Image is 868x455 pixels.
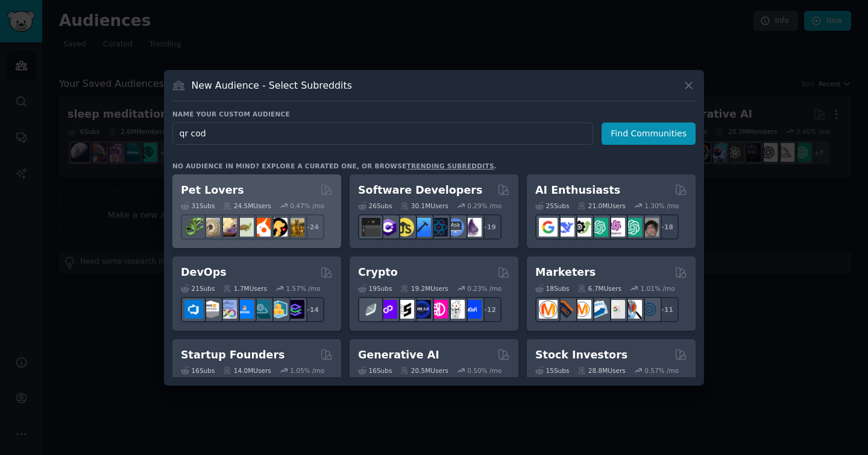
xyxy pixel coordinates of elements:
img: cockatiel [252,218,271,237]
img: content_marketing [539,300,558,319]
img: 0xPolygon [379,300,397,319]
a: trending subreddits [406,162,494,170]
div: + 19 [476,214,502,240]
div: 16 Sub s [181,366,215,375]
h2: Pet Lovers [181,183,244,198]
div: + 18 [653,214,679,240]
img: OnlineMarketing [640,300,659,319]
h2: Startup Founders [181,348,285,363]
div: 6.7M Users [577,284,621,293]
img: AWS_Certified_Experts [201,300,220,319]
div: 0.29 % /mo [467,202,502,210]
div: 1.30 % /mo [644,202,679,210]
img: OpenAIDev [606,218,625,237]
img: ethfinance [362,300,380,319]
h2: Crypto [358,265,398,280]
img: PetAdvice [269,218,288,237]
div: 1.01 % /mo [641,284,675,293]
h2: DevOps [181,265,227,280]
img: learnjavascript [395,218,414,237]
div: 1.7M Users [223,284,267,293]
div: + 14 [299,297,324,322]
div: 26 Sub s [358,202,392,210]
img: DeepSeek [556,218,574,237]
div: + 11 [653,297,679,322]
h2: Stock Investors [535,348,627,363]
img: bigseo [556,300,574,319]
h2: Software Developers [358,183,482,198]
div: 16 Sub s [358,366,392,375]
img: Docker_DevOps [218,300,237,319]
div: 14.0M Users [223,366,271,375]
h2: AI Enthusiasts [535,183,620,198]
img: herpetology [184,218,203,237]
img: AItoolsCatalog [573,218,591,237]
div: 1.57 % /mo [286,284,321,293]
img: aws_cdk [269,300,288,319]
img: platformengineering [252,300,271,319]
div: + 24 [299,214,324,240]
h3: New Audience - Select Subreddits [192,79,352,92]
div: 21 Sub s [181,284,215,293]
img: ballpython [201,218,220,237]
img: AskMarketing [573,300,591,319]
div: + 12 [476,297,502,322]
div: 15 Sub s [535,366,569,375]
img: chatgpt_prompts_ [623,218,642,237]
div: 19.2M Users [400,284,448,293]
img: ArtificalIntelligence [640,218,659,237]
div: 21.0M Users [577,202,625,210]
img: defi_ [463,300,482,319]
img: iOSProgramming [412,218,431,237]
img: MarketingResearch [623,300,642,319]
img: ethstaker [395,300,414,319]
div: 0.50 % /mo [467,366,502,375]
div: 0.57 % /mo [644,366,679,375]
div: 20.5M Users [400,366,448,375]
div: 25 Sub s [535,202,569,210]
img: defiblockchain [429,300,448,319]
img: DevOpsLinks [235,300,254,319]
div: 31 Sub s [181,202,215,210]
img: elixir [463,218,482,237]
div: 24.5M Users [223,202,271,210]
img: azuredevops [184,300,203,319]
img: PlatformEngineers [286,300,304,319]
img: GoogleGeminiAI [539,218,558,237]
div: 19 Sub s [358,284,392,293]
img: Emailmarketing [590,300,608,319]
button: Find Communities [602,122,696,145]
img: reactnative [429,218,448,237]
input: Pick a short name, like "Digital Marketers" or "Movie-Goers" [172,122,593,145]
div: 28.8M Users [577,366,625,375]
img: CryptoNews [446,300,465,319]
h2: Generative AI [358,348,439,363]
div: 30.1M Users [400,202,448,210]
div: 0.23 % /mo [467,284,502,293]
img: software [362,218,380,237]
div: No audience in mind? Explore a curated one, or browse . [172,162,497,170]
img: chatgpt_promptDesign [590,218,608,237]
img: turtle [235,218,254,237]
img: googleads [606,300,625,319]
h3: Name your custom audience [172,110,696,118]
img: dogbreed [286,218,304,237]
div: 18 Sub s [535,284,569,293]
img: csharp [379,218,397,237]
h2: Marketers [535,265,596,280]
img: leopardgeckos [218,218,237,237]
img: AskComputerScience [446,218,465,237]
div: 1.05 % /mo [290,366,324,375]
img: web3 [412,300,431,319]
div: 0.47 % /mo [290,202,324,210]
